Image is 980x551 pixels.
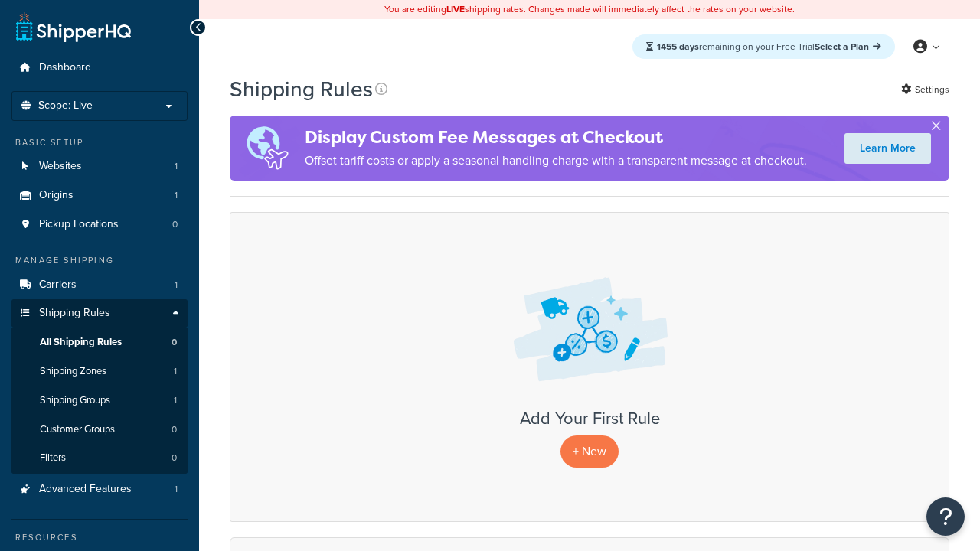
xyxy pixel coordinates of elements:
[11,357,188,386] a: Shipping Zones 1
[174,394,177,407] span: 1
[246,409,933,428] h3: Add Your First Rule
[11,386,188,415] a: Shipping Groups 1
[172,218,178,231] span: 0
[171,452,177,465] span: 0
[11,299,188,474] li: Shipping Rules
[175,160,178,173] span: 1
[11,475,188,504] a: Advanced Features 1
[11,299,188,328] a: Shipping Rules
[38,99,93,112] span: Scope: Live
[40,423,115,436] span: Customer Groups
[40,394,110,407] span: Shipping Groups
[39,189,73,202] span: Origins
[11,416,188,444] li: Customer Groups
[11,531,188,544] div: Resources
[40,452,66,465] span: Filters
[40,336,122,349] span: All Shipping Rules
[926,497,965,536] button: Open Resource Center
[39,307,110,320] span: Shipping Rules
[844,133,931,164] a: Learn More
[171,336,177,349] span: 0
[39,160,82,173] span: Websites
[657,40,699,54] strong: 1455 days
[305,125,807,150] h4: Display Custom Fee Messages at Checkout
[175,483,178,496] span: 1
[171,423,177,436] span: 0
[560,435,619,467] p: + New
[11,181,188,210] li: Origins
[901,79,949,100] a: Settings
[40,365,106,378] span: Shipping Zones
[230,116,305,181] img: duties-banner-06bc72dcb5fe05cb3f9472aba00be2ae8eb53ab6f0d8bb03d382ba314ac3c341.png
[174,365,177,378] span: 1
[11,444,188,472] a: Filters 0
[11,254,188,267] div: Manage Shipping
[16,11,131,42] a: ShipperHQ Home
[11,416,188,444] a: Customer Groups 0
[39,279,77,292] span: Carriers
[11,181,188,210] a: Origins 1
[11,328,188,357] a: All Shipping Rules 0
[39,483,132,496] span: Advanced Features
[11,328,188,357] li: All Shipping Rules
[11,357,188,386] li: Shipping Zones
[632,34,895,59] div: remaining on your Free Trial
[11,444,188,472] li: Filters
[11,386,188,415] li: Shipping Groups
[11,271,188,299] a: Carriers 1
[11,210,188,239] a: Pickup Locations 0
[446,2,465,16] b: LIVE
[11,271,188,299] li: Carriers
[11,54,188,82] a: Dashboard
[175,279,178,292] span: 1
[11,152,188,181] a: Websites 1
[11,210,188,239] li: Pickup Locations
[11,152,188,181] li: Websites
[11,475,188,504] li: Advanced Features
[815,40,881,54] a: Select a Plan
[305,150,807,171] p: Offset tariff costs or apply a seasonal handling charge with a transparent message at checkout.
[175,189,178,202] span: 1
[11,136,188,149] div: Basic Setup
[39,218,119,231] span: Pickup Locations
[230,74,373,104] h1: Shipping Rules
[39,61,91,74] span: Dashboard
